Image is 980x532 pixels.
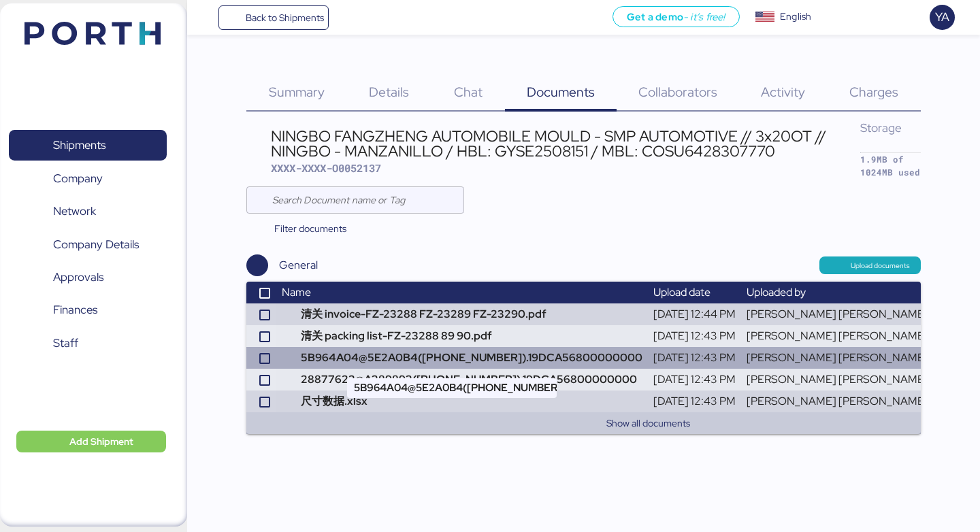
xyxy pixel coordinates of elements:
[741,369,934,390] td: [PERSON_NAME] [PERSON_NAME]
[653,285,710,299] span: Upload date
[276,369,648,390] td: 28877622@A389893([PHONE_NUMBER]).19DCA56800000000
[648,390,741,412] td: [DATE] 12:43 PM
[9,229,167,260] a: Company Details
[53,135,105,155] span: Shipments
[69,433,133,450] span: Add Shipment
[369,83,409,101] span: Details
[741,325,934,347] td: [PERSON_NAME] [PERSON_NAME]
[761,83,805,101] span: Activity
[648,325,741,347] td: [DATE] 12:43 PM
[16,431,166,452] button: Add Shipment
[53,201,96,221] span: Network
[648,347,741,369] td: [DATE] 12:43 PM
[741,347,934,369] td: [PERSON_NAME] [PERSON_NAME]
[860,120,902,135] span: Storage
[741,390,934,412] td: [PERSON_NAME] [PERSON_NAME]
[53,235,139,254] span: Company Details
[9,130,167,161] a: Shipments
[638,83,717,101] span: Collaborators
[53,333,78,353] span: Staff
[53,300,97,320] span: Finances
[53,267,103,287] span: Approvals
[9,163,167,194] a: Company
[9,328,167,359] a: Staff
[747,285,806,299] span: Uploaded by
[282,285,311,299] span: Name
[269,83,325,101] span: Summary
[246,10,324,26] span: Back to Shipments
[935,8,949,26] span: YA
[819,256,921,274] button: Upload documents
[276,390,648,412] td: 尺寸数据.xlsx
[246,216,357,241] button: Filter documents
[648,369,741,390] td: [DATE] 12:43 PM
[276,303,648,325] td: 清关 invoice-FZ-23288 FZ-23289 FZ-23290.pdf
[9,295,167,326] a: Finances
[271,161,381,175] span: XXXX-XXXX-O0052137
[274,220,346,237] span: Filter documents
[860,153,921,179] div: 1.9MB of 1024MB used
[780,10,811,24] div: English
[271,129,860,159] div: NINGBO FANGZHENG AUTOMOBILE MOULD - SMP AUTOMOTIVE // 3x20OT // NINGBO - MANZANILLO / HBL: GYSE25...
[849,83,898,101] span: Charges
[454,83,483,101] span: Chat
[276,347,648,369] td: 5B964A04@5E2A0B4([PHONE_NUMBER]).19DCA56800000000
[279,257,318,273] div: General
[851,260,910,272] span: Upload documents
[741,303,934,325] td: [PERSON_NAME] [PERSON_NAME]
[276,325,648,347] td: 清关 packing list-FZ-23288 89 90.pdf
[527,83,595,101] span: Documents
[272,186,457,214] input: Search Document name or Tag
[9,196,167,227] a: Network
[648,303,741,325] td: [DATE] 12:44 PM
[218,5,329,30] a: Back to Shipments
[195,6,218,29] button: Menu
[53,169,103,188] span: Company
[9,262,167,293] a: Approvals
